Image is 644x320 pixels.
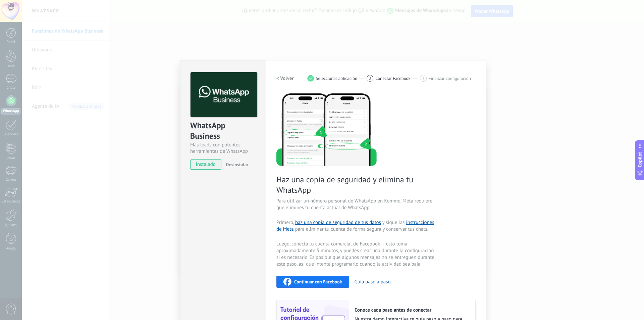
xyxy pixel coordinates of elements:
span: instalado [191,159,221,170]
button: < Volver [276,72,294,84]
span: Luego, conecta tu cuenta comercial de Facebook — esto toma aproximadamente 5 minutos, y puedes cr... [276,241,436,268]
span: Seleccionar aplicación [316,76,358,81]
span: 3 [422,76,424,81]
span: 2 [369,76,371,81]
span: Conectar Facebook [375,76,411,81]
a: instrucciones de Meta [276,219,434,232]
h2: Conoce cada paso antes de conectar [355,307,469,313]
span: Haz una copia de seguridad y elimina tu WhatsApp [276,174,436,195]
button: Guía paso a paso [355,279,391,285]
a: haz una copia de seguridad de tus datos [295,219,381,226]
span: Para utilizar un número personal de WhatsApp en Kommo, Meta requiere que elimines tu cuenta actua... [276,198,436,211]
div: Más leads con potentes herramientas de WhatsApp [190,142,256,154]
span: Continuar con Facebook [294,279,342,284]
img: logo_main.png [191,72,257,118]
button: Desinstalar [223,159,248,170]
span: Copilot [637,152,643,167]
span: Primero, y sigue las para eliminar tu cuenta de forma segura y conservar tus chats. [276,219,436,233]
div: WhatsApp Business [190,120,256,142]
h2: < Volver [276,75,294,82]
span: Desinstalar [226,162,248,168]
img: delete personal phone [276,92,377,166]
span: Finalizar configuración [429,76,471,81]
button: Continuar con Facebook [276,276,349,288]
